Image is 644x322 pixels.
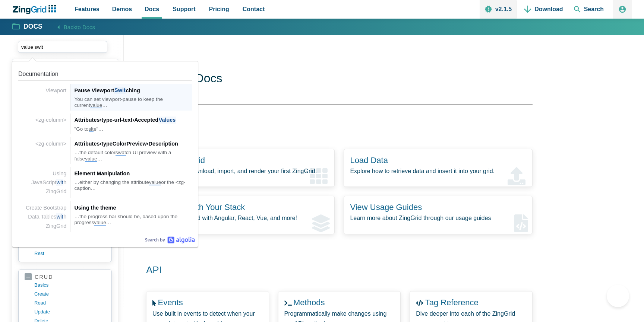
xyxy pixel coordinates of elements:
a: Methods [293,298,325,307]
span: Using JavaScript h ZingGrid [31,170,66,195]
span: Back [64,22,95,32]
span: › [132,117,134,123]
span: › [147,141,149,147]
a: Backto Docs [50,22,95,32]
span: Contact [243,4,265,14]
div: You can set viewport-pause to keep the current … [74,96,192,109]
div: …the progress bar should be, based upon the progress … [74,214,192,226]
a: create [34,290,105,299]
span: sit [89,126,94,132]
div: "Go to e"… [74,126,192,132]
span: › [100,117,101,123]
div: Pause Viewport ching [74,86,192,95]
h2: API [137,264,524,277]
span: Support [173,4,195,14]
span: Features [75,4,100,14]
span: Pricing [209,4,229,14]
span: to Docs [76,24,95,30]
div: …either by changing the attribute or the <zg-caption… [74,179,192,192]
p: Explore how to retrieve data and insert it into your grid. [350,166,526,176]
a: ZingChart Logo. Click to return to the homepage [12,5,60,14]
a: Link to the result [15,64,195,111]
a: update [34,307,105,316]
a: Docs [13,22,42,31]
div: Attributes typeColorPreview Description [74,139,192,148]
div: …the default color ch UI preview with a false … [74,150,192,162]
a: crud [25,274,105,281]
span: value [85,156,97,162]
span: › [100,141,101,147]
a: rest [34,249,105,258]
div: Attributes type-url-text Accepted [74,115,192,124]
span: Demos [112,4,132,14]
strong: Docs [23,23,42,30]
p: Learn more about ZingGrid through our usage guides [350,213,526,223]
span: Viewport [45,87,66,93]
span: value [149,179,161,185]
a: Tag Reference [425,298,479,307]
span: Docs [145,4,159,14]
a: Load Data [350,156,388,165]
span: Create Bootstrap Data Tables h ZingGrid [26,205,66,229]
a: View Usage Guides [350,203,422,212]
span: swat [116,150,126,156]
a: Events [158,298,183,307]
input: search input [18,41,107,53]
span: Documentation [18,71,59,77]
p: Integrate ZingGrid with Angular, React, Vue, and more! [152,213,328,223]
a: Link to the result [15,111,195,134]
span: <zg-column> [35,117,66,123]
a: Link to the result [15,198,195,232]
iframe: Toggle Customer Support [607,285,629,307]
a: read [34,299,105,307]
a: Link to the result [15,164,195,198]
h1: ZingGrid Docs [146,71,533,87]
a: Algolia [145,236,195,244]
span: Values [158,117,176,124]
div: Using the theme [74,203,192,212]
p: Learn how to download, import, and render your first ZingGrid. [152,166,328,176]
span: value [94,220,106,226]
span: wit [56,213,63,220]
h2: Get Started [137,121,524,134]
div: Element Manipulation [74,169,192,178]
span: value [90,102,102,108]
span: Swit [114,87,126,94]
div: Search by [145,236,195,244]
a: Integrate With Your Stack [152,203,245,212]
a: Link to the result [15,134,195,164]
span: <zg-column> [35,141,66,147]
a: basics [34,281,105,290]
span: wit [56,179,63,186]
